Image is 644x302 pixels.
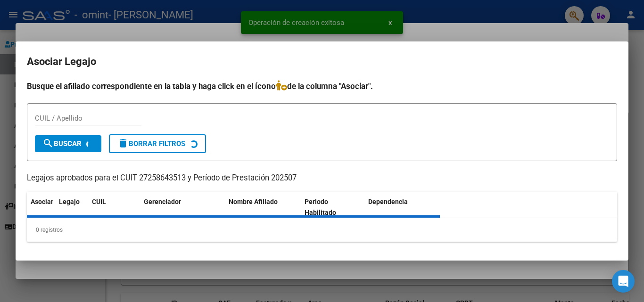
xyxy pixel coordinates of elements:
datatable-header-cell: Gerenciador [140,192,225,223]
button: Borrar Filtros [109,134,206,153]
span: CUIL [92,198,106,205]
h4: Busque el afiliado correspondiente en la tabla y haga click en el ícono de la columna "Asociar". [27,80,617,92]
datatable-header-cell: Asociar [27,192,55,223]
div: Open Intercom Messenger [612,270,635,293]
span: Periodo Habilitado [305,198,336,216]
span: Asociar [31,198,53,205]
datatable-header-cell: Periodo Habilitado [301,192,364,223]
span: Dependencia [368,198,408,205]
span: Nombre Afiliado [229,198,278,205]
span: Borrar Filtros [117,139,185,148]
div: 0 registros [27,218,617,242]
button: Buscar [35,135,101,152]
span: Gerenciador [144,198,181,205]
span: Buscar [42,139,82,148]
p: Legajos aprobados para el CUIT 27258643513 y Período de Prestación 202507 [27,172,617,184]
mat-icon: delete [117,138,129,149]
mat-icon: search [42,138,54,149]
datatable-header-cell: Dependencia [364,192,440,223]
datatable-header-cell: Nombre Afiliado [225,192,301,223]
h2: Asociar Legajo [27,53,617,71]
datatable-header-cell: CUIL [88,192,140,223]
datatable-header-cell: Legajo [55,192,88,223]
span: Legajo [59,198,80,205]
